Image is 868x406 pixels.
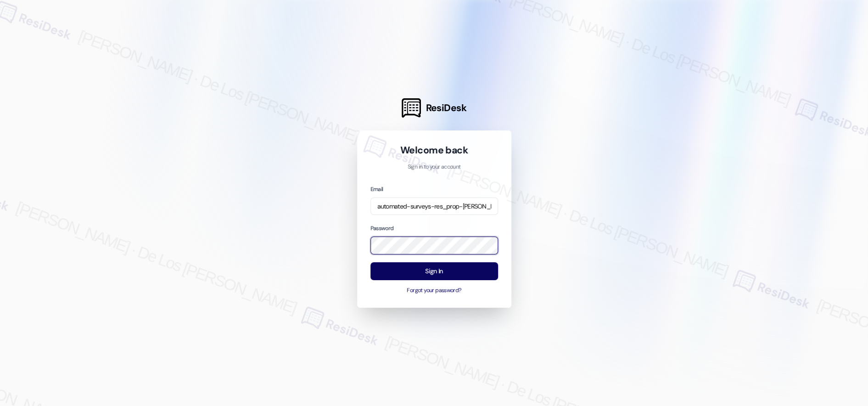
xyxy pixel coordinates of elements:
[370,197,498,215] input: name@example.com
[370,262,498,280] button: Sign In
[402,98,421,118] img: ResiDesk Logo
[426,101,466,114] span: ResiDesk
[370,144,498,157] h1: Welcome back
[370,287,498,295] button: Forgot your password?
[370,186,383,193] label: Email
[370,163,498,171] p: Sign in to your account
[370,225,394,232] label: Password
